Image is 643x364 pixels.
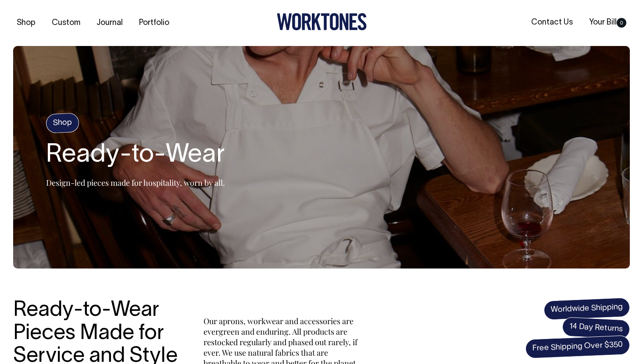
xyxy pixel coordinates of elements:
[528,15,576,30] a: Contact Us
[562,317,630,339] span: 14 Day Returns
[46,141,225,170] h2: Ready-to-Wear
[46,177,225,188] p: Design-led pieces made for hospitality, worn by all.
[136,16,173,30] a: Portfolio
[586,15,630,30] a: Your Bill0
[13,16,39,30] a: Shop
[46,113,79,133] h4: Shop
[48,16,84,30] a: Custom
[543,297,630,320] span: Worldwide Shipping
[93,16,126,30] a: Journal
[525,335,630,359] span: Free Shipping Over $350
[617,18,626,28] span: 0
